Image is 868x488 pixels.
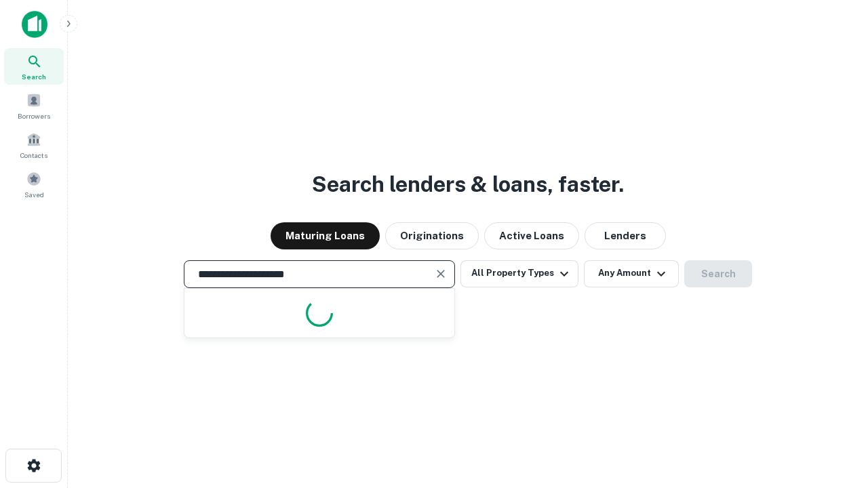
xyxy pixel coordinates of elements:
[22,11,47,38] img: capitalize-icon.png
[22,71,46,82] span: Search
[431,264,450,283] button: Clear
[4,87,64,124] a: Borrowers
[460,260,578,287] button: All Property Types
[24,189,44,200] span: Saved
[584,260,679,287] button: Any Amount
[271,222,380,249] button: Maturing Loans
[4,48,64,85] a: Search
[585,222,666,249] button: Lenders
[4,166,64,203] a: Saved
[18,110,50,121] span: Borrowers
[4,127,64,163] a: Contacts
[20,150,47,161] span: Contacts
[312,168,624,201] h3: Search lenders & loans, faster.
[800,336,868,401] iframe: Chat Widget
[385,222,479,249] button: Originations
[484,222,579,249] button: Active Loans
